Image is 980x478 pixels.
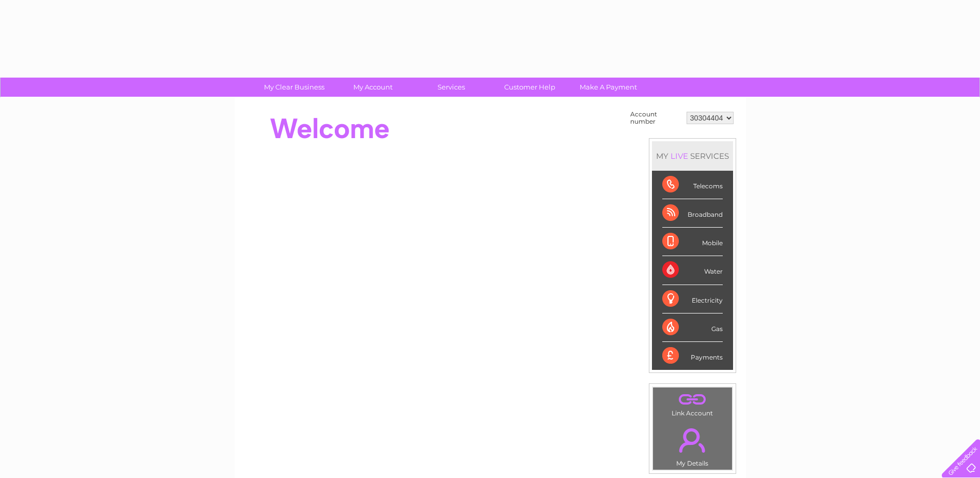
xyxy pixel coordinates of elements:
div: Gas [662,313,723,342]
a: Make A Payment [566,78,651,97]
div: Telecoms [662,171,723,199]
div: Water [662,256,723,285]
td: Account number [628,108,684,128]
div: Payments [662,342,723,370]
td: Link Account [652,387,733,420]
div: Mobile [662,228,723,256]
a: Services [409,78,494,97]
a: Customer Help [487,78,572,97]
td: My Details [652,420,733,470]
a: . [656,390,729,408]
div: LIVE [668,151,690,161]
a: My Account [330,78,415,97]
div: Broadband [662,199,723,228]
a: My Clear Business [252,78,337,97]
a: . [656,422,729,458]
div: Electricity [662,285,723,313]
div: MY SERVICES [652,141,733,171]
